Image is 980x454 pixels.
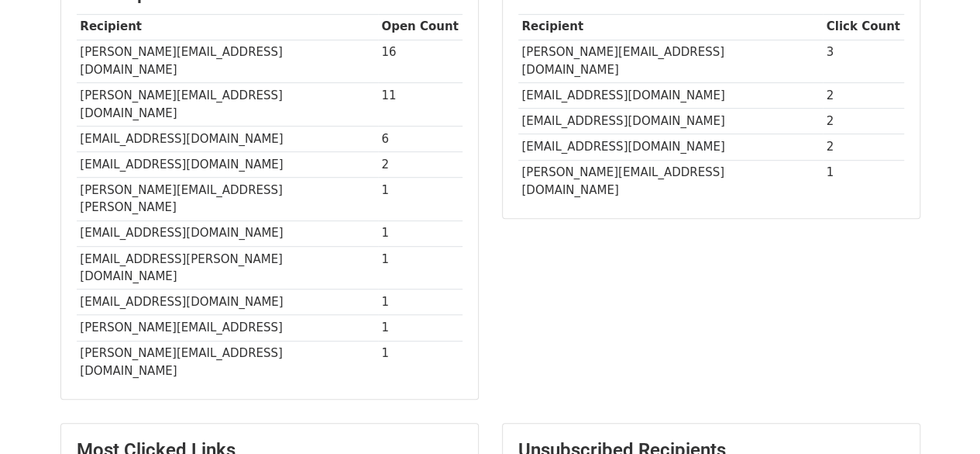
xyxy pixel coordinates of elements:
iframe: Chat Widget [903,379,980,454]
td: 2 [378,151,462,177]
td: 1 [378,315,462,341]
td: [EMAIL_ADDRESS][DOMAIN_NAME] [77,151,378,177]
td: [PERSON_NAME][EMAIL_ADDRESS][PERSON_NAME] [77,178,378,221]
td: [EMAIL_ADDRESS][DOMAIN_NAME] [77,289,378,315]
td: [PERSON_NAME][EMAIL_ADDRESS][DOMAIN_NAME] [77,341,378,383]
td: [PERSON_NAME][EMAIL_ADDRESS][DOMAIN_NAME] [518,40,823,83]
td: [EMAIL_ADDRESS][DOMAIN_NAME] [77,220,378,246]
td: 2 [823,109,904,134]
td: [EMAIL_ADDRESS][DOMAIN_NAME] [77,126,378,151]
td: 2 [823,134,904,160]
td: [PERSON_NAME][EMAIL_ADDRESS] [77,315,378,341]
td: 1 [378,220,462,246]
td: 16 [378,40,462,83]
td: 1 [378,341,462,383]
td: 11 [378,83,462,126]
td: 1 [378,246,462,289]
td: 1 [378,178,462,221]
td: [PERSON_NAME][EMAIL_ADDRESS][DOMAIN_NAME] [77,83,378,126]
td: 1 [378,289,462,315]
th: Recipient [518,14,823,40]
td: 1 [823,160,904,203]
td: [PERSON_NAME][EMAIL_ADDRESS][DOMAIN_NAME] [518,160,823,203]
td: 6 [378,126,462,151]
td: [PERSON_NAME][EMAIL_ADDRESS][DOMAIN_NAME] [77,40,378,83]
td: [EMAIL_ADDRESS][DOMAIN_NAME] [518,109,823,134]
td: 2 [823,83,904,109]
td: [EMAIL_ADDRESS][PERSON_NAME][DOMAIN_NAME] [77,246,378,289]
th: Click Count [823,14,904,40]
td: 3 [823,40,904,83]
th: Open Count [378,14,462,40]
td: [EMAIL_ADDRESS][DOMAIN_NAME] [518,134,823,160]
td: [EMAIL_ADDRESS][DOMAIN_NAME] [518,83,823,109]
th: Recipient [77,14,378,40]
